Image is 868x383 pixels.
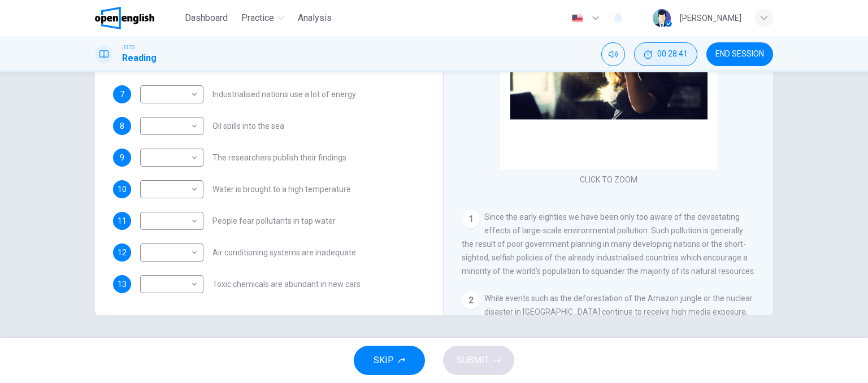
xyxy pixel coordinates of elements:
span: 8 [120,122,124,130]
img: Profile picture [653,9,671,27]
a: OpenEnglish logo [95,7,180,29]
span: Air conditioning systems are inadequate [212,249,356,256]
span: 9 [120,154,124,162]
span: Oil spills into the sea [212,122,284,130]
span: Practice [241,11,274,25]
button: Analysis [293,8,336,28]
div: [PERSON_NAME] [680,11,741,25]
span: Analysis [298,11,332,25]
button: Practice [237,8,289,28]
button: Dashboard [180,8,232,28]
span: Dashboard [185,11,228,25]
span: 13 [118,280,127,288]
img: OpenEnglish logo [95,7,154,29]
div: Hide [634,42,697,66]
span: The researchers publish their findings [212,154,346,162]
div: Mute [601,42,625,66]
span: 11 [118,217,127,225]
h1: Reading [122,51,157,65]
button: SKIP [354,346,425,375]
span: Industrialised nations use a lot of energy [212,90,356,98]
span: 10 [118,185,127,193]
div: 2 [462,291,480,310]
span: 00:28:41 [657,50,688,59]
span: People fear pollutants in tap water [212,217,336,225]
div: 1 [462,210,480,228]
span: Water is brought to a high temperature [212,185,351,193]
button: END SESSION [706,42,773,66]
img: en [570,14,584,23]
span: Since the early eighties we have been only too aware of the devastating effects of large-scale en... [462,212,756,276]
span: SKIP [374,352,394,368]
span: 12 [118,249,127,256]
span: IELTS [122,43,135,51]
button: 00:28:41 [634,42,697,66]
span: END SESSION [715,50,764,59]
span: 7 [120,90,124,98]
span: Toxic chemicals are abundant in new cars [212,280,361,288]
